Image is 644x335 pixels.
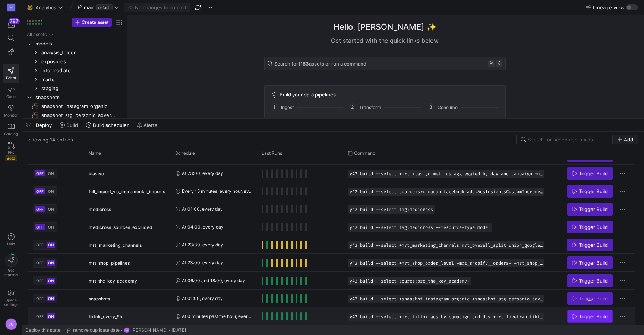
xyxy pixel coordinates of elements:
div: Press SPACE to select this row. [25,75,124,84]
a: Editor [3,64,19,83]
div: Press SPACE to select this row. [25,66,124,75]
span: Lineage view [593,4,625,10]
span: At 23:00, every day [182,254,223,271]
button: 🐱Analytics [25,3,65,12]
span: y42 build --select source:src_the_key_academy+ [350,278,470,284]
div: 797 [9,18,20,24]
button: Trigger Build [567,185,613,198]
span: Trigger Build [579,278,608,284]
div: All assets [27,32,47,37]
strong: 1153 [298,61,309,67]
span: ON [48,261,54,265]
span: medicross_sources_excluded [89,218,152,236]
span: Deploy this state: [25,328,61,333]
span: Help [6,242,16,246]
button: Build [56,119,81,131]
span: mrt_the_key_academy [89,272,137,290]
span: At 06:00 and 18:00, every day [182,272,245,289]
div: Press SPACE to select this row. [25,93,124,102]
span: Editor [6,76,16,80]
div: Press SPACE to select this row. [28,218,635,236]
span: y42 build --select +mrt_marketing_channels mrt_overall_split union_google_ads__Campaign+ union_go... [350,243,543,248]
button: Getstarted [3,251,19,280]
button: Trigger Build [567,256,613,269]
a: Code [3,83,19,102]
div: Press SPACE to select this row. [25,30,124,39]
span: ON [48,314,54,319]
span: Trigger Build [579,206,608,212]
span: y42 build --select tag:medicross [350,207,433,212]
input: Search for scheduled builds [528,137,604,143]
span: Last Runs [262,151,282,156]
button: Trigger Build [567,203,613,216]
div: Press SPACE to select this row. [28,307,635,325]
div: Press SPACE to select this row. [28,200,635,218]
span: ON [48,296,54,301]
span: OFF [36,189,44,194]
div: VU [124,327,130,333]
div: Press SPACE to select this row. [28,254,635,272]
button: Trigger Build [567,221,613,233]
span: Trigger Build [579,188,608,194]
button: VU [3,316,19,332]
span: ON [48,171,54,176]
div: Showing 14 entries [28,137,73,143]
span: 🐱 [27,5,32,10]
span: At 01:00, every day [182,200,223,218]
span: Trigger Build [579,170,608,176]
div: Press SPACE to select this row. [25,111,124,119]
div: Press SPACE to select this row. [28,182,635,200]
span: PRs [8,150,14,154]
span: Search for assets or run a command [274,61,366,67]
div: Get started with the quick links below [264,36,506,45]
span: y42 build --select +mrt_klaviyo_metrics_aggregated_by_day_and_campaign +mrt_klaviyo_metrics_aggre... [350,171,543,176]
button: remove duplicate dateVU[PERSON_NAME][DATE] [64,325,188,335]
button: Trigger Build [567,167,613,180]
button: Trigger Build [567,239,613,251]
button: Trigger Build [567,274,613,287]
span: Name [89,151,101,156]
a: PRsBeta [3,139,19,164]
span: Monitor [4,113,18,117]
a: Catalog [3,120,19,139]
span: OFF [36,207,44,211]
span: klaviyo [89,165,104,182]
span: Add [624,137,633,143]
span: OFF [36,261,44,265]
span: Build your data pipelines [280,92,336,98]
div: Press SPACE to select this row. [25,39,124,48]
span: ON [48,207,54,211]
span: snapshots [89,290,110,307]
span: ON [48,243,54,247]
span: mrt_shop_pipelines [89,254,130,272]
span: medicross [89,201,111,218]
a: AV [3,1,19,14]
span: Build [66,122,78,128]
span: Analytics [35,4,56,10]
button: 797 [3,18,19,31]
span: mrt_marketing_channels [89,236,142,254]
span: Schedule [175,151,195,156]
span: Deploy [36,122,52,128]
span: intermediate [41,66,123,75]
span: OFF [36,314,44,319]
span: Catalog [4,131,18,136]
div: Press SPACE to select this row. [28,236,635,254]
span: y42 build --select tag:medicross --resource-type model [350,225,490,230]
span: At 23:30, every day [182,236,223,253]
span: Trigger Build [579,242,608,248]
span: OFF [36,278,44,283]
span: Alerts [143,122,157,128]
span: At 0 minutes past the hour, every 6 hours, every day [182,307,253,325]
span: snapshot_instagram_organic​​​​​​​ [41,102,115,111]
button: Help [3,230,19,249]
span: Trigger Build [579,260,608,266]
a: snapshot_instagram_organic​​​​​​​ [25,102,124,111]
div: Press SPACE to select this row. [25,57,124,66]
span: Get started [4,268,18,277]
span: snapshot_stg_personio_advertace__employees​​​​​​​ [41,111,115,119]
span: Trigger Build [579,224,608,230]
h1: Hello, [PERSON_NAME] ✨ [334,21,436,33]
span: snapshots [35,93,123,102]
div: Press SPACE to select this row. [25,48,124,57]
